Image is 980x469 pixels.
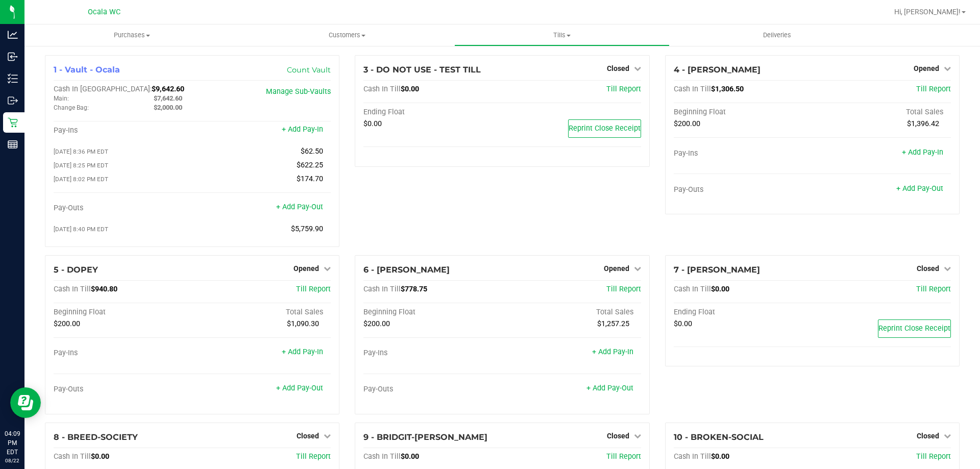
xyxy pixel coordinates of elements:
[592,348,633,356] a: + Add Pay-In
[54,385,192,394] div: Pay-Outs
[154,94,182,102] span: $7,642.60
[674,185,813,194] div: Pay-Outs
[297,432,319,440] span: Closed
[917,264,939,273] span: Closed
[293,264,319,273] span: Opened
[502,308,641,317] div: Total Sales
[454,24,669,46] a: Tills
[287,319,319,328] span: $1,090.30
[674,432,764,442] span: 10 - BROKEN-SOCIAL
[276,384,323,392] a: + Add Pay-Out
[296,452,331,461] a: Till Report
[878,319,951,338] button: Reprint Close Receipt
[54,176,108,183] span: [DATE] 8:02 PM EDT
[606,85,641,93] span: Till Report
[674,452,711,461] span: Cash In Till
[240,31,454,40] span: Customers
[54,319,80,328] span: $200.00
[363,65,481,75] span: 3 - DO NOT USE - TEST TILL
[8,139,18,150] inline-svg: Reports
[569,124,641,133] span: Reprint Close Receipt
[401,452,419,461] span: $0.00
[916,285,951,293] span: Till Report
[894,8,961,16] span: Hi, [PERSON_NAME]!
[363,385,502,394] div: Pay-Outs
[239,24,454,46] a: Customers
[5,457,20,464] p: 08/22
[54,285,91,293] span: Cash In Till
[24,31,239,40] span: Purchases
[54,162,108,169] span: [DATE] 8:25 PM EDT
[363,85,401,93] span: Cash In Till
[192,308,331,317] div: Total Sales
[297,175,323,183] span: $174.70
[711,285,729,293] span: $0.00
[401,85,419,93] span: $0.00
[54,148,108,155] span: [DATE] 8:36 PM EDT
[297,161,323,169] span: $622.25
[88,8,120,16] span: Ocala WC
[363,349,502,358] div: Pay-Ins
[54,349,192,358] div: Pay-Ins
[287,65,331,75] a: Count Vault
[54,85,152,93] span: Cash In [GEOGRAPHIC_DATA]:
[296,285,331,293] a: Till Report
[878,324,950,333] span: Reprint Close Receipt
[24,24,239,46] a: Purchases
[711,85,744,93] span: $1,306.50
[8,117,18,128] inline-svg: Retail
[363,452,401,461] span: Cash In Till
[54,432,138,442] span: 8 - BREED-SOCIETY
[902,148,943,157] a: + Add Pay-In
[291,225,323,233] span: $5,759.90
[363,108,502,117] div: Ending Float
[607,432,629,440] span: Closed
[606,452,641,461] a: Till Report
[54,265,98,275] span: 5 - DOPEY
[674,108,813,117] div: Beginning Float
[711,452,729,461] span: $0.00
[276,203,323,211] a: + Add Pay-Out
[54,65,120,75] span: 1 - Vault - Ocala
[152,85,184,93] span: $9,642.60
[674,308,813,317] div: Ending Float
[674,119,700,128] span: $200.00
[10,387,41,418] iframe: Resource center
[301,147,323,156] span: $62.50
[401,285,427,293] span: $778.75
[91,285,117,293] span: $940.80
[282,125,323,134] a: + Add Pay-In
[674,285,711,293] span: Cash In Till
[54,95,69,102] span: Main:
[896,184,943,193] a: + Add Pay-Out
[606,285,641,293] a: Till Report
[674,265,760,275] span: 7 - [PERSON_NAME]
[597,319,629,328] span: $1,257.25
[8,73,18,84] inline-svg: Inventory
[916,452,951,461] a: Till Report
[674,319,692,328] span: $0.00
[670,24,885,46] a: Deliveries
[907,119,939,128] span: $1,396.42
[8,52,18,62] inline-svg: Inbound
[914,64,939,72] span: Opened
[586,384,633,392] a: + Add Pay-Out
[607,64,629,72] span: Closed
[54,204,192,213] div: Pay-Outs
[8,95,18,106] inline-svg: Outbound
[363,265,450,275] span: 6 - [PERSON_NAME]
[5,429,20,457] p: 04:09 PM EDT
[917,432,939,440] span: Closed
[8,30,18,40] inline-svg: Analytics
[674,65,761,75] span: 4 - [PERSON_NAME]
[282,348,323,356] a: + Add Pay-In
[363,432,487,442] span: 9 - BRIDGIT-[PERSON_NAME]
[812,108,951,117] div: Total Sales
[154,104,182,111] span: $2,000.00
[749,31,805,40] span: Deliveries
[916,85,951,93] span: Till Report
